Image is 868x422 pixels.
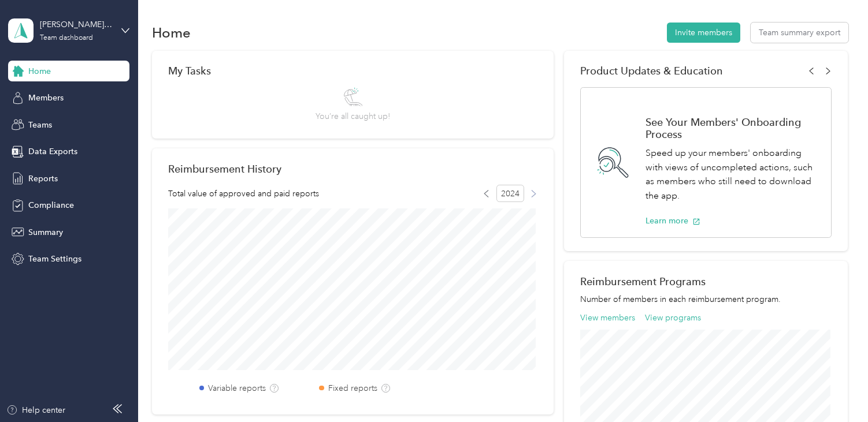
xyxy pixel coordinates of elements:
[646,215,700,227] button: Learn more
[28,92,64,104] span: Members
[28,65,51,77] span: Home
[646,116,819,140] h1: See Your Members' Onboarding Process
[496,185,524,202] span: 2024
[645,312,701,324] button: View programs
[168,188,319,200] span: Total value of approved and paid reports
[208,382,266,394] label: Variable reports
[28,145,77,158] span: Data Exports
[803,357,868,422] iframe: Everlance-gr Chat Button Frame
[580,312,635,324] button: View members
[580,293,832,305] p: Number of members in each reimbursement program.
[667,23,740,43] button: Invite members
[580,65,723,77] span: Product Updates & Education
[751,23,848,43] button: Team summary export
[28,173,58,185] span: Reports
[6,404,65,416] button: Help center
[316,110,390,122] span: You’re all caught up!
[580,275,832,287] h2: Reimbursement Programs
[28,253,81,265] span: Team Settings
[328,382,377,394] label: Fixed reports
[40,35,93,42] div: Team dashboard
[40,18,112,31] div: [PERSON_NAME][EMAIL_ADDRESS][PERSON_NAME][DOMAIN_NAME]
[28,119,52,131] span: Teams
[646,146,819,203] p: Speed up your members' onboarding with views of uncompleted actions, such as members who still ne...
[168,65,537,77] div: My Tasks
[28,199,74,211] span: Compliance
[152,27,191,39] h1: Home
[168,163,281,175] h2: Reimbursement History
[28,226,63,238] span: Summary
